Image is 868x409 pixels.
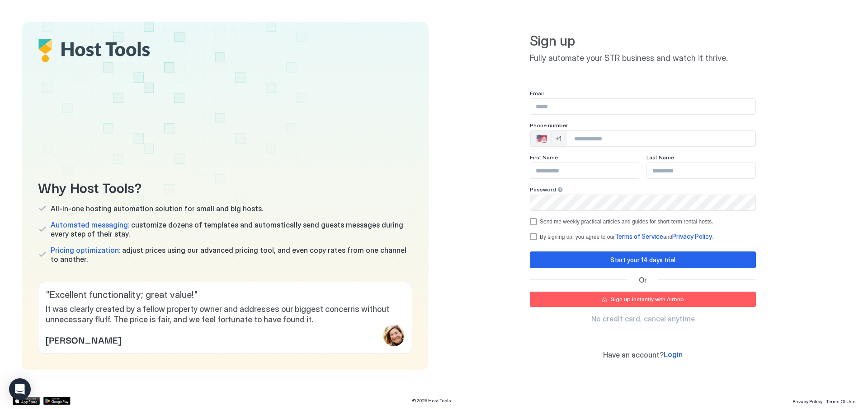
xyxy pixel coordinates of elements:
[530,154,558,161] span: First Name
[536,133,547,144] div: 🇺🇸
[530,53,756,64] span: Fully automate your STR business and watch it thrive.
[530,218,756,225] div: optOut
[826,396,855,405] a: Terms Of Use
[51,246,412,264] span: adjust prices using our advanced pricing tool, and even copy rates from one channel to another.
[46,289,405,301] span: " Excellent functionality; great value! "
[51,220,412,238] span: customize dozens of templates and automatically send guests messages during every step of their s...
[664,350,683,359] a: Login
[639,275,647,284] span: Or
[9,378,31,400] div: Open Intercom Messenger
[672,232,712,240] span: Privacy Policy
[530,195,755,210] input: Input Field
[530,99,755,114] input: Input Field
[51,204,263,213] span: All-in-one hosting automation solution for small and big hosts.
[530,163,639,178] input: Input Field
[672,233,712,240] a: Privacy Policy
[591,314,695,323] span: No credit card, cancel anytime
[43,397,71,405] a: Google Play Store
[530,251,756,268] button: Start your 14 days trial
[793,396,822,405] a: Privacy Policy
[38,177,412,197] span: Why Host Tools?
[611,295,684,303] div: Sign up instantly with Airbnb
[540,218,713,225] div: Send me weekly practical articles and guides for short-term rental hosts.
[530,186,556,193] span: Password
[664,350,683,359] span: Login
[826,399,855,404] span: Terms Of Use
[647,163,755,178] input: Input Field
[530,232,756,241] div: termsPrivacy
[555,135,561,143] div: +1
[615,233,663,240] a: Terms of Service
[530,90,544,97] span: Email
[530,33,756,50] span: Sign up
[793,399,822,404] span: Privacy Policy
[615,232,663,240] span: Terms of Service
[51,246,120,255] span: Pricing optimization:
[567,130,755,147] input: Phone Number input
[383,325,405,346] div: profile
[13,397,40,405] a: App Store
[530,122,568,129] span: Phone number
[646,154,674,161] span: Last Name
[46,333,121,346] span: [PERSON_NAME]
[610,255,675,265] div: Start your 14 days trial
[603,350,664,359] span: Have an account?
[530,292,756,307] button: Sign up instantly with Airbnb
[540,232,713,241] div: By signing up, you agree to our and .
[46,304,405,325] span: It was clearly created by a fellow property owner and addresses our biggest concerns without unne...
[412,398,451,404] span: © 2025 Host Tools
[531,131,567,146] div: Countries button
[51,220,129,229] span: Automated messaging:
